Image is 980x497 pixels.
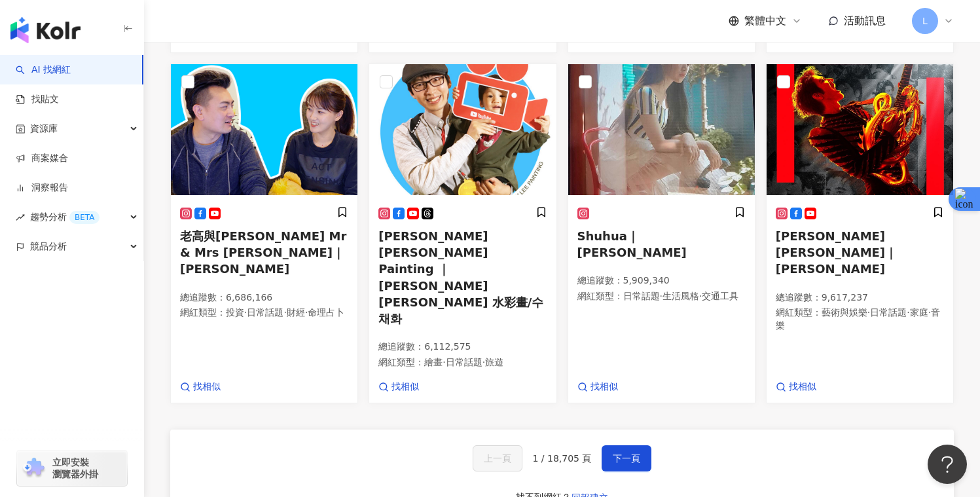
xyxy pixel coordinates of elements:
a: 商案媒合 [16,152,68,165]
img: KOL Avatar [568,64,755,195]
a: 找相似 [776,380,816,394]
span: · [928,307,931,318]
p: 總追蹤數 ： 6,686,166 [180,291,348,304]
span: · [907,307,909,318]
span: · [867,307,870,318]
span: 繁體中文 [744,14,786,28]
p: 網紅類型 ： [577,290,746,303]
a: KOL Avatar[PERSON_NAME] [PERSON_NAME] Painting ｜[PERSON_NAME] [PERSON_NAME] 水彩畫/수채화總追蹤數：6,112,575... [369,64,556,403]
span: 家庭 [910,307,928,318]
a: 洞察報告 [16,181,68,194]
img: KOL Avatar [767,64,953,195]
span: L [922,14,928,28]
span: · [660,291,662,301]
span: 音樂 [776,307,940,331]
span: · [283,307,286,318]
div: BETA [69,211,100,224]
a: 找貼文 [16,93,59,106]
p: 網紅類型 ： [776,306,944,332]
span: 資源庫 [30,114,58,143]
span: 財經 [287,307,305,318]
p: 總追蹤數 ： 5,909,340 [577,274,746,287]
button: 下一頁 [602,445,651,471]
a: KOL AvatarShuhua｜[PERSON_NAME]總追蹤數：5,909,340網紅類型：日常話題·生活風格·交通工具找相似 [568,64,755,403]
button: 上一頁 [473,445,522,471]
span: 投資 [226,307,244,318]
p: 總追蹤數 ： 9,617,237 [776,291,944,304]
span: 生活風格 [662,291,699,301]
span: 1 / 18,705 頁 [533,453,592,464]
span: · [699,291,702,301]
span: 下一頁 [613,453,640,464]
span: 找相似 [391,380,419,394]
span: rise [16,213,25,222]
a: 找相似 [378,380,419,394]
span: 繪畫 [424,357,443,367]
a: chrome extension立即安裝 瀏覽器外掛 [17,451,127,486]
span: · [244,307,247,318]
img: KOL Avatar [369,64,556,195]
a: searchAI 找網紅 [16,64,71,77]
span: 找相似 [193,380,221,394]
span: 日常話題 [870,307,907,318]
span: [PERSON_NAME][PERSON_NAME]｜[PERSON_NAME] [776,229,897,276]
img: KOL Avatar [171,64,357,195]
p: 網紅類型 ： [180,306,348,320]
span: · [482,357,485,367]
iframe: Help Scout Beacon - Open [928,445,967,484]
span: · [305,307,308,318]
p: 網紅類型 ： [378,356,547,369]
span: 活動訊息 [844,14,886,27]
span: 日常話題 [247,307,283,318]
a: KOL Avatar老高與[PERSON_NAME] Mr & Mrs [PERSON_NAME]｜[PERSON_NAME]總追蹤數：6,686,166網紅類型：投資·日常話題·財經·命理占卜找相似 [170,64,358,403]
span: 立即安裝 瀏覽器外掛 [52,456,98,480]
span: 藝術與娛樂 [822,307,867,318]
span: 趨勢分析 [30,202,100,232]
span: 日常話題 [446,357,482,367]
span: 找相似 [590,380,618,394]
img: chrome extension [21,458,46,479]
a: 找相似 [180,380,221,394]
span: 旅遊 [485,357,503,367]
span: 競品分析 [30,232,67,261]
span: 交通工具 [702,291,738,301]
p: 總追蹤數 ： 6,112,575 [378,341,547,354]
span: Shuhua｜[PERSON_NAME] [577,229,687,259]
span: 命理占卜 [308,307,344,318]
span: · [443,357,445,367]
img: logo [10,17,81,43]
a: 找相似 [577,380,618,394]
span: 老高與[PERSON_NAME] Mr & Mrs [PERSON_NAME]｜[PERSON_NAME] [180,229,346,276]
span: 日常話題 [623,291,660,301]
span: [PERSON_NAME] [PERSON_NAME] Painting ｜[PERSON_NAME] [PERSON_NAME] 水彩畫/수채화 [378,229,543,325]
a: KOL Avatar[PERSON_NAME][PERSON_NAME]｜[PERSON_NAME]總追蹤數：9,617,237網紅類型：藝術與娛樂·日常話題·家庭·音樂找相似 [766,64,954,403]
span: 找相似 [789,380,816,394]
